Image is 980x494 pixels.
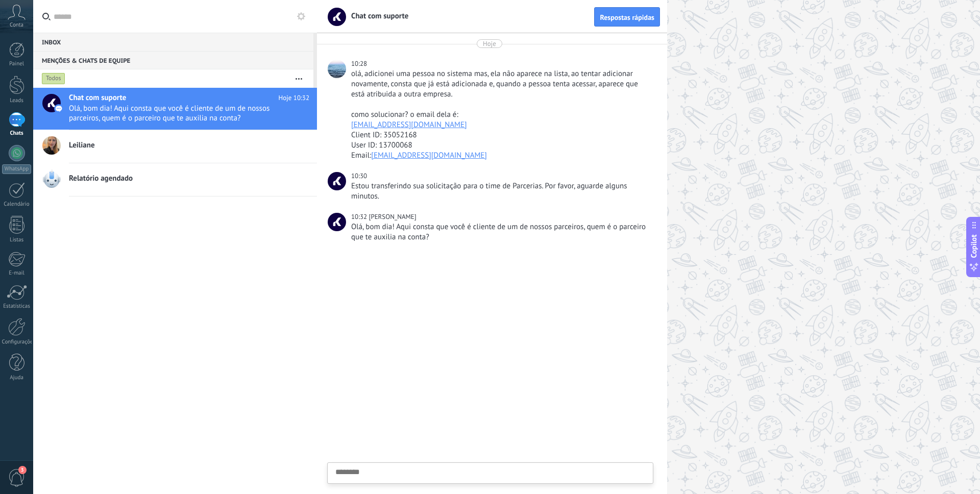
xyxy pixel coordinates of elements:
[279,93,309,103] span: Hoje 10:32
[594,7,660,27] button: Respostas rápidas
[351,59,369,69] div: 10:28
[69,104,290,123] span: Olá, bom dia! Aqui consta que você é cliente de um de nossos parceiros, quem é o parceiro que te ...
[69,140,95,151] span: Leiliane
[69,93,126,103] span: Chat com suporte
[369,212,416,221] span: Giovanna Henze
[483,39,496,48] div: Hoje
[351,222,651,242] div: Olá, bom dia! Aqui consta que você é cliente de um de nossos parceiros, quem é o parceiro que te ...
[2,164,31,174] div: WhatsApp
[969,235,979,258] span: Copilot
[351,120,467,130] a: [EMAIL_ADDRESS][DOMAIN_NAME]
[69,174,133,184] span: Relatório agendado
[33,163,317,196] a: Relatório agendado
[33,51,313,69] div: Menções & Chats de equipe
[345,11,408,21] span: Chat com suporte
[2,201,32,208] div: Calendário
[2,237,32,243] div: Listas
[2,61,32,67] div: Painel
[328,172,346,190] span: Chat com suporte
[10,22,23,29] span: Conta
[328,213,346,231] span: Giovanna Henze
[2,339,32,345] div: Configurações
[2,303,32,310] div: Estatísticas
[18,466,27,474] span: 3
[33,130,317,163] a: Leiliane
[351,151,651,161] div: Email:
[600,14,654,21] span: Respostas rápidas
[351,110,651,120] div: como solucionar? o email dela é:
[288,69,310,88] button: Mais
[351,181,651,202] div: Estou transferindo sua solicitação para o time de Parcerias. Por favor, aguarde alguns minutos.
[42,72,65,85] div: Todos
[33,33,313,51] div: Inbox
[33,88,317,130] a: Chat com suporte Hoje 10:32 Olá, bom dia! Aqui consta que você é cliente de um de nossos parceiro...
[2,97,32,104] div: Leads
[2,270,32,277] div: E-mail
[328,60,346,78] span: Rafaela Frigerio Lopes
[351,171,369,181] div: 10:30
[351,212,369,222] div: 10:32
[371,151,487,160] a: [EMAIL_ADDRESS][DOMAIN_NAME]
[2,375,32,381] div: Ajuda
[2,130,32,137] div: Chats
[351,69,651,100] div: olá, adicionei uma pessoa no sistema mas, ela não aparece na lista, ao tentar adicionar novamente...
[351,140,651,151] div: User ID: 13700068
[351,130,651,140] div: Client ID: 35052168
